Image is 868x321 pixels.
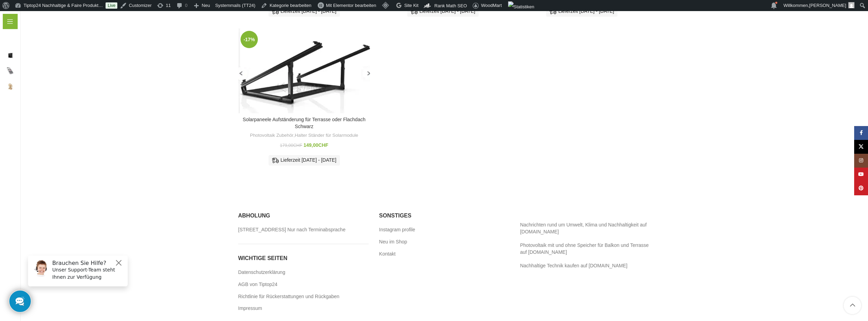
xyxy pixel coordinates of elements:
a: Kontakt [379,251,396,258]
a: Impressum [238,305,263,312]
bdi: 149,00 [304,142,328,148]
a: Nachrichten rund um Umwelt, Klima und Nachhaltigkeit auf [DOMAIN_NAME] [520,222,647,234]
a: Solarpaneele Aufständerung für Terrasse oder Flachdach Schwarz [243,117,365,129]
button: Close [92,9,100,17]
span: CHF [318,142,328,148]
a: Facebook Social Link [854,126,868,140]
span: Site Kit [404,3,418,8]
h5: Abholung [238,212,369,220]
img: Aufrufe der letzten 48 Stunden. Klicke hier für weitere Jetpack-Statistiken. [508,1,534,12]
a: Photovoltaik Zubehör [250,132,293,139]
a: Richtlinie für Rückerstattungen und Rückgaben [238,293,340,300]
span: -17% [241,31,258,48]
a: Datenschutzerklärung [238,269,286,276]
img: Customer service [10,10,27,27]
a: X Social Link [854,140,868,154]
a: YouTube Social Link [854,168,868,181]
span: [PERSON_NAME] [809,3,846,8]
span: Rank Math SEO [434,3,467,8]
a: Instagram profile [379,226,416,233]
a: Neu im Shop [379,239,408,246]
a: Solarpaneele Aufständerung für Terrasse oder Flachdach Schwarz [238,28,370,113]
a: Halter Ständer für Solarmodule [295,132,358,139]
a: Live [106,2,117,9]
h5: Sonstiges [379,212,509,220]
h5: Wichtige seiten [238,255,369,262]
h6: Brauchen Sie Hilfe? [30,10,101,16]
a: Scroll to top button [844,297,861,314]
a: Pinterest Social Link [854,181,868,195]
div: Lieferzeit [DATE] - [DATE] [269,6,340,17]
a: [STREET_ADDRESS] Nur nach Terminabsprache [238,226,346,233]
div: Lieferzeit [DATE] - [DATE] [269,155,340,166]
a: Instagram Social Link [854,154,868,168]
a: AGB von Tiptop24 [238,281,278,288]
a: Photovoltaik mit und ohne Speicher für Balkon und Terrasse auf [DOMAIN_NAME] [520,242,649,255]
div: Lieferzeit [DATE] - [DATE] [407,6,479,17]
span: CHF [293,143,302,148]
span: Mit Elementor bearbeiten [326,3,376,8]
p: Unser Support-Team steht Ihnen zur Verfügung [30,16,101,31]
a: Nachhaltige Technik kaufen auf [DOMAIN_NAME] [520,263,627,268]
div: , [242,132,367,139]
div: Lieferzeit [DATE] - [DATE] [546,6,617,17]
bdi: 179,00 [280,143,302,148]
